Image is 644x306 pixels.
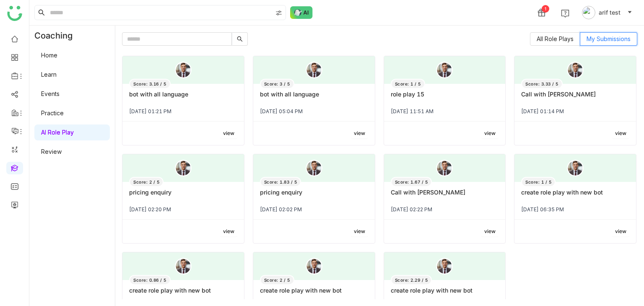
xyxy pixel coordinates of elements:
button: view [481,226,499,236]
button: arif test [580,6,634,19]
div: 1 [542,5,549,13]
span: view [354,228,365,236]
button: view [220,226,237,236]
span: view [615,228,626,236]
img: neutral.png [175,62,192,78]
button: view [612,226,629,236]
img: neutral.png [567,160,584,176]
div: Coaching [29,26,85,46]
div: Score: 1.83 / 5 [260,177,301,187]
div: create role play with new bot [391,287,499,301]
a: Review [41,148,62,155]
img: neutral.png [436,62,453,78]
img: logo [7,6,22,21]
div: [DATE] 02:02 PM [260,206,368,213]
div: bot with all language [129,91,237,105]
div: Score: 1 / 5 [391,79,425,89]
button: view [351,128,368,138]
a: AI Role Play [41,129,74,136]
div: Score: 1 / 5 [521,177,556,187]
div: role play 15 [391,91,499,105]
img: avatar [582,6,595,19]
div: [DATE] 02:20 PM [129,206,237,213]
span: view [615,130,626,137]
div: create role play with new bot [129,287,237,301]
div: Score: 2 / 5 [129,177,164,187]
div: [DATE] 01:14 PM [521,108,629,114]
span: My Submissions [587,35,631,42]
span: All Role Plays [537,35,574,42]
div: Call with [PERSON_NAME] [391,189,499,203]
span: view [484,228,496,236]
div: Score: 2 / 5 [260,275,294,285]
img: neutral.png [436,258,453,275]
img: neutral.png [175,258,192,275]
span: view [223,228,234,236]
div: [DATE] 11:51 AM [391,108,499,114]
div: pricing enquiry [129,189,237,203]
div: [DATE] 01:21 PM [129,108,237,114]
img: search-type.svg [275,10,282,16]
span: view [484,130,496,137]
img: ask-buddy-normal.svg [290,6,313,19]
div: [DATE] 05:04 PM [260,108,368,114]
img: neutral.png [306,160,322,176]
a: Practice [41,109,64,117]
img: neutral.png [175,160,192,176]
div: Score: 1.67 / 5 [391,177,432,187]
img: neutral.png [567,62,584,78]
span: view [223,130,234,137]
div: pricing enquiry [260,189,368,203]
div: bot with all language [260,91,368,105]
span: arif test [599,8,621,17]
div: [DATE] 06:35 PM [521,206,629,213]
a: Home [41,52,57,59]
button: view [351,226,368,236]
img: help.svg [561,9,569,18]
div: create role play with new bot [260,287,368,301]
button: view [220,128,237,138]
div: Score: 3 / 5 [260,79,294,89]
div: Score: 2.29 / 5 [391,275,432,285]
span: view [354,130,365,137]
button: view [481,128,499,138]
a: Learn [41,71,57,78]
button: view [612,128,629,138]
img: neutral.png [306,258,322,275]
div: Score: 0.86 / 5 [129,275,171,285]
img: neutral.png [306,62,322,78]
div: Call with [PERSON_NAME] [521,91,629,105]
img: neutral.png [436,160,453,176]
div: Score: 3.16 / 5 [129,79,171,89]
div: [DATE] 02:22 PM [391,206,499,213]
div: Score: 3.33 / 5 [521,79,563,89]
a: Events [41,90,60,97]
div: create role play with new bot [521,189,629,203]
